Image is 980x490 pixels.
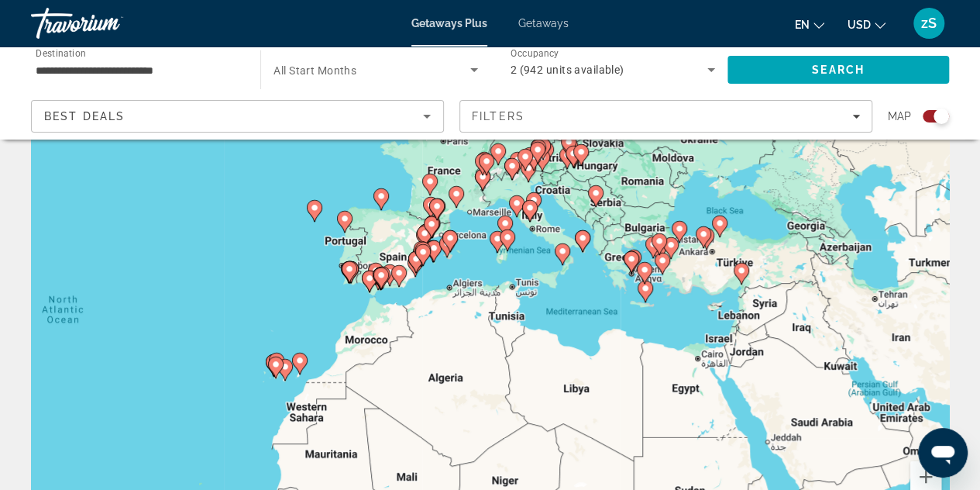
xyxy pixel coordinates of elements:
span: en [795,19,810,31]
a: Getaways Plus [411,17,487,29]
span: All Start Months [273,64,356,77]
span: Filters [472,110,524,122]
span: USD [848,19,871,31]
span: Search [812,64,865,76]
button: Filters [459,100,872,133]
button: Change language [795,13,824,36]
a: Travorium [31,3,186,43]
span: 2 (942 units available) [511,64,624,76]
button: User Menu [909,7,949,40]
span: zS [921,16,937,31]
iframe: Button to launch messaging window [918,428,968,478]
span: Best Deals [44,110,125,122]
mat-select: Sort by [44,107,431,126]
button: Search [727,56,949,84]
input: Select destination [36,61,240,80]
span: Map [888,105,911,127]
a: Getaways [518,17,569,29]
span: Occupancy [511,48,559,59]
span: Destination [36,47,86,58]
button: Change currency [848,13,885,36]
